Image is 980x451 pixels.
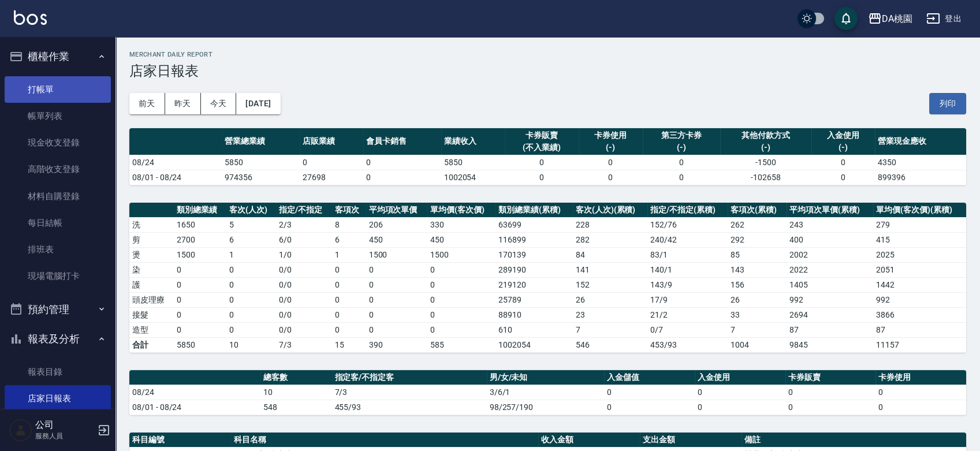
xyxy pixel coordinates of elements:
th: 科目名稱 [231,433,538,448]
td: 974356 [222,170,299,185]
td: 0 [300,155,364,170]
td: 護 [129,277,174,292]
td: 992 [873,292,966,307]
td: 7 [573,322,647,337]
td: 156 [728,277,787,292]
td: 0 [174,262,226,277]
div: 第三方卡券 [646,129,717,141]
td: 0 [226,277,276,292]
p: 服務人員 [35,431,94,441]
td: 剪 [129,232,174,247]
td: 0 [811,170,875,185]
td: 0 [332,307,366,322]
td: 289190 [495,262,573,277]
th: 類別總業績(累積) [495,203,573,218]
table: a dense table [129,203,966,353]
div: (-) [646,141,717,154]
td: 燙 [129,247,174,262]
td: 453/93 [647,337,728,352]
td: 8 [332,217,366,232]
td: 0 / 0 [276,277,331,292]
td: 合計 [129,337,174,352]
td: 415 [873,232,966,247]
th: 客次(人次) [226,203,276,218]
td: 282 [573,232,647,247]
td: 87 [873,322,966,337]
div: (不入業績) [508,141,575,154]
img: Person [9,419,32,442]
th: 收入金額 [538,433,640,448]
table: a dense table [129,128,966,185]
a: 店家日報表 [5,385,111,412]
a: 排班表 [5,236,111,263]
th: 平均項次單價 [366,203,428,218]
td: 400 [787,232,873,247]
button: save [834,7,858,30]
a: 現金收支登錄 [5,129,111,156]
button: [DATE] [236,93,280,114]
td: 1500 [366,247,428,262]
div: 其他付款方式 [723,129,808,141]
td: 206 [366,217,428,232]
td: 87 [787,322,873,337]
td: 0 [604,385,695,400]
h3: 店家日報表 [129,63,966,79]
th: 指定/不指定 [276,203,331,218]
th: 客項次(累積) [728,203,787,218]
td: 0 [875,385,966,400]
td: 4350 [875,155,966,170]
td: 2700 [174,232,226,247]
td: 0 [366,262,428,277]
button: 列印 [929,93,966,114]
th: 指定客/不指定客 [332,370,487,385]
td: 26 [573,292,647,307]
td: 9845 [787,337,873,352]
td: 899396 [875,170,966,185]
td: 0 [363,170,441,185]
td: 585 [427,337,495,352]
td: 0 [785,400,876,415]
td: 0 [579,170,643,185]
td: 7/3 [276,337,331,352]
td: 0 [226,262,276,277]
td: 0 [811,155,875,170]
th: 科目編號 [129,433,231,448]
td: 143 [728,262,787,277]
td: 548 [260,400,331,415]
div: 卡券使用 [582,129,640,141]
a: 高階收支登錄 [5,156,111,182]
button: 昨天 [165,93,201,114]
td: 63699 [495,217,573,232]
td: 98/257/190 [487,400,605,415]
td: 1405 [787,277,873,292]
td: 0 [875,400,966,415]
td: 450 [427,232,495,247]
td: 219120 [495,277,573,292]
th: 卡券使用 [875,370,966,385]
td: 0 [174,322,226,337]
td: 1004 [728,337,787,352]
th: 男/女/未知 [487,370,605,385]
td: 0 [427,262,495,277]
td: 0 [366,292,428,307]
td: 6 [332,232,366,247]
th: 指定/不指定(累積) [647,203,728,218]
td: 1650 [174,217,226,232]
td: 170139 [495,247,573,262]
td: 0 [332,262,366,277]
td: -102658 [720,170,811,185]
td: 279 [873,217,966,232]
a: 打帳單 [5,76,111,103]
td: 7 [728,322,787,337]
div: (-) [723,141,808,154]
td: 0 [174,277,226,292]
div: (-) [814,141,873,154]
td: 08/01 - 08/24 [129,170,222,185]
td: 1500 [174,247,226,262]
a: 每日結帳 [5,210,111,236]
td: 5 [226,217,276,232]
td: 08/24 [129,155,222,170]
td: 0 [226,307,276,322]
td: 10 [226,337,276,352]
td: 0 [604,400,695,415]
